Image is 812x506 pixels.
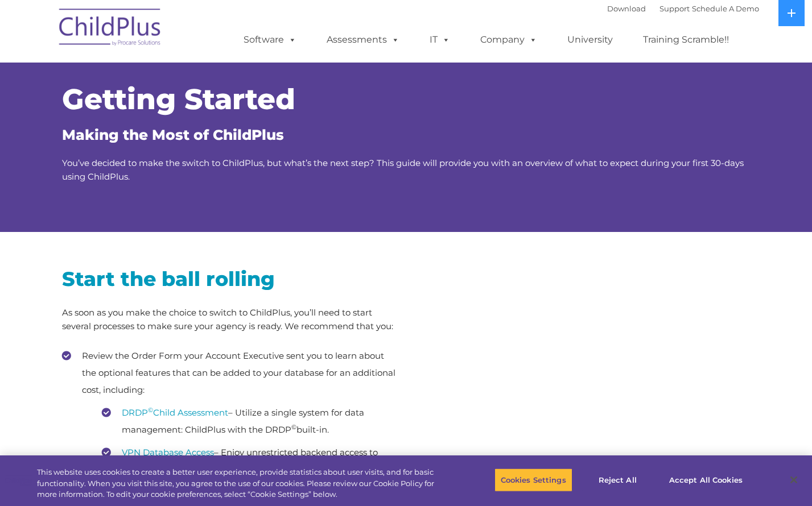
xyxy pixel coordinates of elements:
a: Software [232,28,308,51]
button: Close [781,467,806,492]
img: ChildPlus by Procare Solutions [53,1,167,57]
a: DRDP©Child Assessment [122,407,228,418]
h2: Start the ball rolling [62,266,398,292]
a: Schedule A Demo [692,4,759,13]
a: Support [660,4,690,13]
li: – Enjoy unrestricted backend access to your data with a secure VPN tunnel. [102,444,398,478]
p: As soon as you make the choice to switch to ChildPlus, you’ll need to start several processes to ... [62,306,398,333]
sup: © [148,406,153,414]
div: This website uses cookies to create a better user experience, provide statistics about user visit... [37,467,447,500]
span: You’ve decided to make the switch to ChildPlus, but what’s the next step? This guide will provide... [62,157,744,182]
span: Getting Started [62,82,295,117]
button: Accept All Cookies [663,468,749,492]
a: Company [469,28,549,51]
a: Assessments [315,28,411,51]
button: Cookies Settings [494,468,572,492]
a: IT [418,28,461,51]
a: University [556,28,624,51]
a: VPN Database Access [122,447,214,458]
sup: © [291,423,296,431]
font: | [607,4,759,13]
a: Download [607,4,646,13]
a: Training Scramble!! [632,28,740,51]
li: – Utilize a single system for data management: ChildPlus with the DRDP built-in. [102,404,398,438]
span: Making the Most of ChildPlus [62,126,284,143]
button: Reject All [582,468,653,492]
